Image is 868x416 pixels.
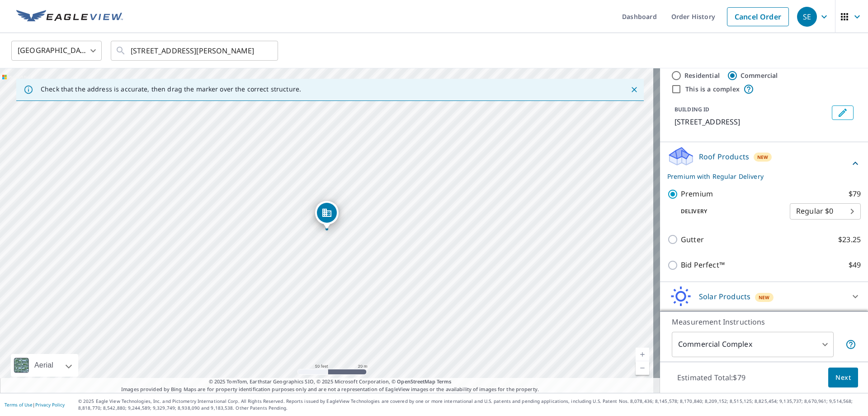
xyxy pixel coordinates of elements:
div: Aerial [32,354,56,377]
span: © 2025 TomTom, Earthstar Geographics SIO, © 2025 Microsoft Corporation, © [209,378,452,386]
p: Bid Perfect™ [681,259,725,271]
a: Terms [437,378,452,385]
a: Terms of Use [5,402,33,408]
span: New [757,153,769,161]
a: Privacy Policy [35,402,65,408]
span: Next [835,372,851,383]
div: Regular $0 [790,199,861,224]
p: Premium with Regular Delivery [667,172,850,181]
p: $23.25 [838,234,861,245]
label: Residential [684,71,720,80]
p: Delivery [667,207,790,215]
a: OpenStreetMap [397,378,435,385]
div: Solar ProductsNew [667,286,861,307]
p: Gutter [681,234,704,245]
p: Measurement Instructions [672,316,856,327]
a: Current Level 19, Zoom Out [636,361,649,375]
img: EV Logo [16,10,123,24]
input: Search by address or latitude-longitude [131,38,259,63]
span: Each building may require a separate measurement report; if so, your account will be billed per r... [845,339,856,350]
p: | [5,402,65,407]
p: $79 [849,188,861,200]
a: Cancel Order [727,7,789,26]
button: Edit building 1 [832,105,854,120]
p: [STREET_ADDRESS] [675,116,828,127]
p: Roof Products [699,151,749,162]
div: Roof ProductsNewPremium with Regular Delivery [667,146,861,181]
div: Dropped pin, building 1, Commercial property, 1405 E Crystal Dr La Grange, KY 40031 [315,201,339,229]
button: Close [628,84,640,96]
p: $49 [849,259,861,271]
label: This is a complex [685,85,740,94]
div: [GEOGRAPHIC_DATA] [11,38,102,63]
p: BUILDING ID [675,105,709,113]
div: Aerial [11,354,78,377]
p: Solar Products [699,291,750,302]
div: Commercial Complex [672,332,834,357]
a: Current Level 19, Zoom In [636,348,649,361]
p: Premium [681,188,713,200]
p: © 2025 Eagle View Technologies, Inc. and Pictometry International Corp. All Rights Reserved. Repo... [78,398,863,411]
p: Check that the address is accurate, then drag the marker over the correct structure. [41,85,301,93]
p: Estimated Total: $79 [670,368,753,387]
button: Next [828,368,858,388]
span: New [759,294,770,301]
div: SE [797,7,817,27]
label: Commercial [741,71,778,80]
